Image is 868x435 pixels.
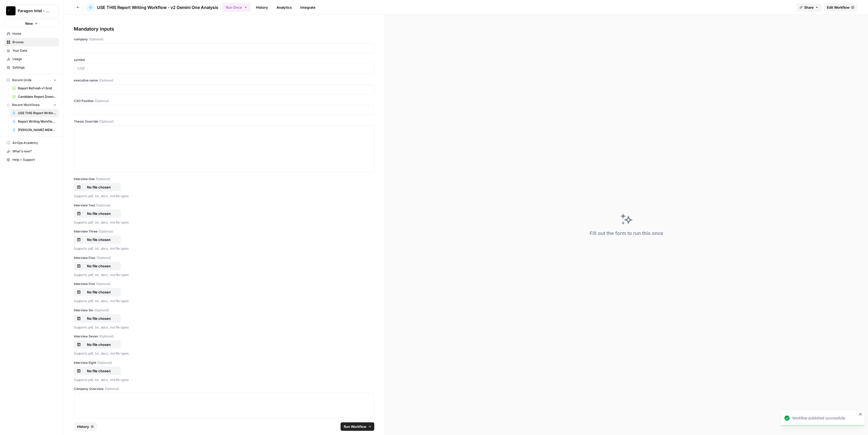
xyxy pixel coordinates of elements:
[74,351,374,356] p: Supports .pdf, .txt, .docx, .md file types
[74,298,374,304] p: Supports .pdf, .txt, .docx, .md file types
[297,3,319,12] a: Integrate
[74,37,374,42] label: company
[4,101,59,109] button: Recent Workflows
[74,360,374,365] label: Interview Eight
[4,76,59,84] button: Recent Grids
[18,94,56,99] span: Candidate Report Download Sheet
[590,230,663,237] div: Fill out the form to run this once
[105,386,119,391] span: (Optional)
[86,3,218,12] a: USE THIS Report Writing Workflow - v2 Gemini One Analysis
[10,93,59,101] a: Candidate Report Download Sheet
[74,367,121,375] button: No file chosen
[4,63,59,72] a: Settings
[25,21,33,26] span: New
[824,3,857,12] a: Edit Workflow
[4,38,59,46] a: Browse
[273,3,295,12] a: Analytics
[74,183,121,191] button: No file chosen
[74,255,374,260] label: Interview Four
[82,342,116,347] p: No file chosen
[74,119,374,124] label: Thesis Override
[74,99,374,103] label: CXO Position
[95,99,109,103] span: (Optional)
[4,156,59,164] button: Help + Support
[18,128,56,132] span: [PERSON_NAME] MEMO WRITING WORKFLOW EDITING [DATE] DO NOT USE
[74,386,374,391] label: Company Overview
[10,109,59,117] a: USE THIS Report Writing Workflow - v2 Gemini One Analysis
[10,117,59,126] a: Report Writing Workflow - Gemini 2.5 2025 08 13 DO NOT USE
[99,78,113,83] span: (Optional)
[77,424,89,429] span: History
[12,57,56,61] span: Usage
[6,6,16,16] img: Paragon Intel - Bill / Ty / Colby R&D Logo
[74,314,121,323] button: No file chosen
[99,334,114,339] span: (Optional)
[4,55,59,63] a: Usage
[4,30,59,38] a: Home
[74,334,374,339] label: Interview Seven
[74,229,374,234] label: Interview Three
[74,288,121,296] button: No file chosen
[344,424,366,429] span: Run Workflow
[74,246,374,251] p: Supports .pdf, .txt, .docx, .md file types
[827,5,850,10] span: Edit Workflow
[74,377,374,383] p: Supports .pdf, .txt, .docx, .md file types
[10,84,59,93] a: Report Refresh v1 Grid
[99,119,114,124] span: (Optional)
[99,229,113,234] span: (Optional)
[82,289,116,295] p: No file chosen
[82,368,116,374] p: No file chosen
[82,263,116,269] p: No file chosen
[82,185,116,190] p: No file chosen
[804,5,814,10] span: Share
[4,147,59,156] button: What's new?
[74,262,121,270] button: No file chosen
[12,65,56,70] span: Settings
[94,308,109,313] span: (Optional)
[96,255,111,260] span: (Optional)
[96,203,110,208] span: (Optional)
[859,412,862,416] button: close
[89,37,103,42] span: (Optional)
[253,3,271,12] a: History
[4,46,59,55] a: Your Data
[12,157,56,162] span: Help + Support
[222,3,251,12] button: Run Once
[74,57,374,62] label: symbol
[74,235,121,244] button: No file chosen
[96,282,110,286] span: (Optional)
[74,209,121,218] button: No file chosen
[74,325,374,330] p: Supports .pdf, .txt, .docx, .md file types
[74,282,374,286] label: Interview Five
[12,48,56,53] span: Your Data
[82,237,116,242] p: No file chosen
[18,8,50,13] span: Paragon Intel - Bill / Ty / [PERSON_NAME] R&D
[74,422,97,431] button: History
[82,316,116,321] p: No file chosen
[74,203,374,208] label: Interview Two
[74,220,374,225] p: Supports .pdf, .txt, .docx, .md file types
[97,360,112,365] span: (Optional)
[796,3,822,12] button: Share
[18,111,56,115] span: USE THIS Report Writing Workflow - v2 Gemini One Analysis
[12,141,56,145] span: AirOps Academy
[82,211,116,216] p: No file chosen
[74,25,374,33] div: Mandatory inputs
[97,4,218,11] span: USE THIS Report Writing Workflow - v2 Gemini One Analysis
[74,194,374,199] p: Supports .pdf, .txt, .docx, .md file types
[4,139,59,147] a: AirOps Academy
[12,103,40,107] span: Recent Workflows
[10,126,59,134] a: [PERSON_NAME] MEMO WRITING WORKFLOW EDITING [DATE] DO NOT USE
[18,86,56,91] span: Report Refresh v1 Grid
[12,31,56,36] span: Home
[12,78,31,83] span: Recent Grids
[18,119,56,124] span: Report Writing Workflow - Gemini 2.5 2025 08 13 DO NOT USE
[4,4,59,17] button: Workspace: Paragon Intel - Bill / Ty / Colby R&D
[74,177,374,181] label: Interview One
[96,177,110,181] span: (Optional)
[792,415,857,421] div: Workflow published successfully
[74,340,121,349] button: No file chosen
[12,40,56,45] span: Browse
[74,78,374,83] label: executive name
